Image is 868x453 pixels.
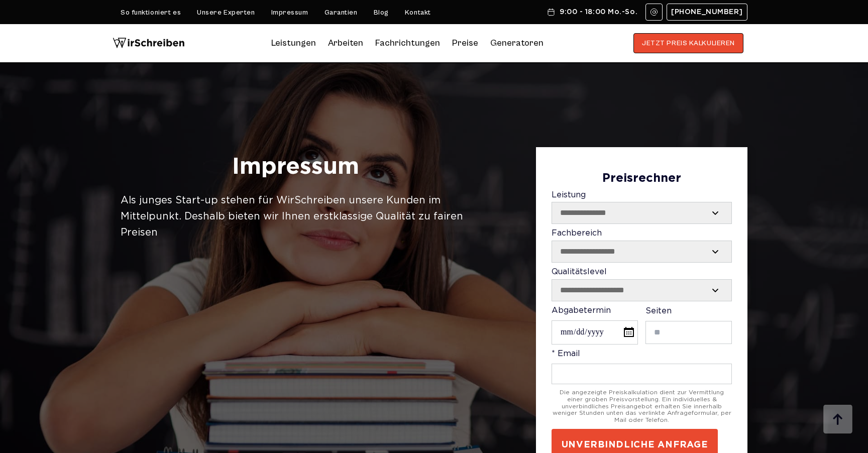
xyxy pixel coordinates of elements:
label: Leistung [552,191,732,224]
span: Seiten [645,307,672,315]
button: JETZT PREIS KALKULIEREN [633,33,743,53]
span: 9:00 - 18:00 Mo.-So. [560,8,637,16]
select: Qualitätslevel [552,280,731,301]
img: Email [650,8,658,16]
h1: Impressum [121,152,471,182]
a: Unsere Experten [197,9,255,17]
a: Impressum [271,9,308,17]
a: Generatoren [490,35,544,51]
label: * Email [552,350,732,384]
label: Abgabetermin [552,306,638,345]
div: Preisrechner [552,172,732,186]
a: Arbeiten [328,35,363,51]
a: Blog [374,9,389,17]
img: button top [823,405,853,435]
div: Die angezeigte Preiskalkulation dient zur Vermittlung einer groben Preisvorstellung. Ein individu... [552,389,732,424]
span: UNVERBINDLICHE ANFRAGE [562,439,708,451]
img: logo wirschreiben [113,33,185,53]
span: [PHONE_NUMBER] [671,8,743,16]
label: Qualitätslevel [552,268,732,301]
label: Fachbereich [552,229,732,263]
select: Fachbereich [552,241,731,262]
a: Fachrichtungen [375,35,440,51]
div: Als junges Start-up stehen für WirSchreiben unsere Kunden im Mittelpunkt. Deshalb bieten wir Ihne... [121,192,471,241]
input: * Email [552,364,732,384]
a: Kontakt [405,9,431,17]
a: So funktioniert es [121,9,181,17]
input: Abgabetermin [552,320,638,344]
a: Garantien [324,9,358,17]
a: Leistungen [271,35,316,51]
img: Schedule [547,8,556,16]
a: [PHONE_NUMBER] [667,4,747,21]
select: Leistung [552,202,731,223]
a: Preise [452,38,478,48]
